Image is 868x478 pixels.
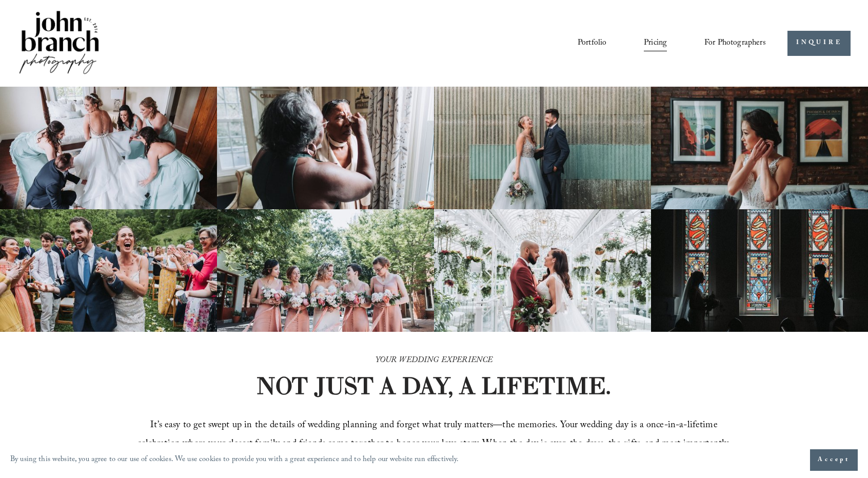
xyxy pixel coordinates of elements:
[217,209,434,332] img: A bride and four bridesmaids in pink dresses, holding bouquets with pink and white flowers, smili...
[787,31,851,56] a: INQUIRE
[644,34,667,52] a: Pricing
[376,354,493,368] em: YOUR WEDDING EXPERIENCE
[434,209,651,332] img: Bride and groom standing in an elegant greenhouse with chandeliers and lush greenery.
[651,87,868,209] img: Bride adjusting earring in front of framed posters on a brick wall.
[704,34,766,52] a: folder dropdown
[434,87,651,209] img: A bride and groom standing together, laughing, with the bride holding a bouquet in front of a cor...
[810,449,858,471] button: Accept
[10,453,459,468] p: By using this website, you agree to our use of cookies. We use cookies to provide you with a grea...
[217,87,434,209] img: Woman applying makeup to another woman near a window with floral curtains and autumn flowers.
[704,35,766,51] span: For Photographers
[137,418,733,471] span: It’s easy to get swept up in the details of wedding planning and forget what truly matters—the me...
[651,209,868,332] img: Silhouettes of a bride and groom facing each other in a church, with colorful stained glass windo...
[17,9,101,78] img: John Branch IV Photography
[256,371,611,401] strong: NOT JUST A DAY, A LIFETIME.
[578,34,606,52] a: Portfolio
[818,455,850,465] span: Accept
